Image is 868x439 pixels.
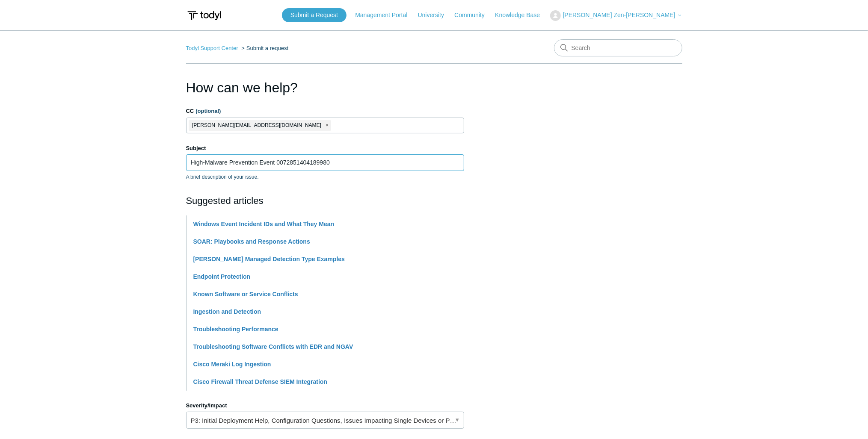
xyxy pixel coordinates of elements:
[193,361,271,368] a: Cisco Meraki Log Ingestion
[186,45,238,51] a: Todyl Support Center
[240,45,288,51] li: Submit a request
[193,326,278,333] a: Troubleshooting Performance
[550,10,682,21] button: [PERSON_NAME] Zen-[PERSON_NAME]
[192,121,321,130] span: [PERSON_NAME][EMAIL_ADDRESS][DOMAIN_NAME]
[193,221,335,227] a: Windows Event Incident IDs and What They Mean
[186,8,222,24] img: Todyl Support Center Help Center home page
[186,144,464,153] label: Subject
[186,412,464,429] a: P3: Initial Deployment Help, Configuration Questions, Issues Impacting Single Devices or Past Out...
[282,8,347,22] a: Submit a Request
[193,256,345,262] a: [PERSON_NAME] Managed Detection Type Examples
[193,238,310,245] a: SOAR: Playbooks and Response Actions
[418,11,453,20] a: University
[193,378,328,385] a: Cisco Firewall Threat Defense SIEM Integration
[193,343,353,350] a: Troubleshooting Software Conflicts with EDR and NGAV
[193,291,298,298] a: Known Software or Service Conflicts
[326,121,329,130] span: close
[186,194,464,208] h2: Suggested articles
[454,11,493,20] a: Community
[495,11,548,20] a: Knowledge Base
[193,273,251,280] a: Endpoint Protection
[196,108,221,114] span: (optional)
[193,308,261,315] a: Ingestion and Detection
[186,77,464,98] h1: How can we help?
[186,173,464,181] p: A brief description of your issue.
[563,12,675,18] span: [PERSON_NAME] Zen-[PERSON_NAME]
[186,107,464,115] label: CC
[186,45,240,51] li: Todyl Support Center
[554,39,682,56] input: Search
[186,401,464,410] label: Severity/Impact
[355,11,416,20] a: Management Portal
